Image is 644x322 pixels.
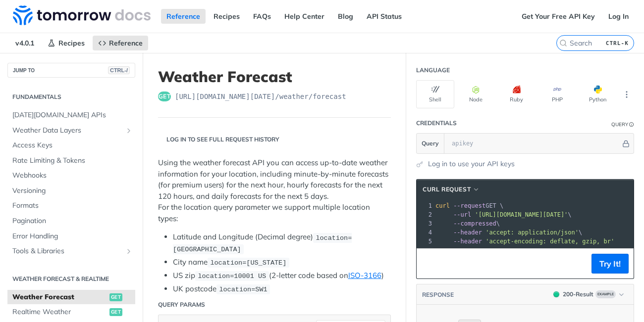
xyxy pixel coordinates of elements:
button: Shell [416,80,454,108]
kbd: CTRL-K [603,38,631,48]
a: Versioning [7,184,135,198]
a: Weather Forecastget [7,290,135,305]
span: --header [453,229,482,236]
li: US zip (2-letter code based on ) [173,270,391,281]
span: Recipes [58,39,85,47]
a: Rate Limiting & Tokens [7,153,135,168]
div: Query Params [158,300,205,309]
span: Query [422,139,439,148]
span: Error Handling [12,231,133,241]
button: PHP [538,80,576,108]
li: Latitude and Longitude (Decimal degree) [173,231,391,255]
a: Weather Data LayersShow subpages for Weather Data Layers [7,123,135,138]
span: v4.0.1 [10,36,40,50]
button: Node [457,80,495,108]
div: QueryInformation [611,121,634,128]
span: 'accept: application/json' [485,229,579,236]
div: 3 [417,219,433,228]
span: 200 [553,291,559,297]
span: Example [595,290,616,298]
button: 200200-ResultExample [548,289,629,299]
div: Language [416,66,450,75]
span: Webhooks [12,171,133,181]
a: Reference [161,9,206,24]
button: Ruby [497,80,536,108]
span: cURL Request [423,185,471,194]
i: Information [629,122,634,127]
button: Show subpages for Weather Data Layers [125,127,133,135]
button: More Languages [619,87,634,102]
span: GET \ [435,202,503,209]
button: RESPONSE [422,290,454,300]
div: 2 [417,210,433,219]
a: [DATE][DOMAIN_NAME] APIs [7,108,135,123]
span: location=SW1 [219,286,267,293]
a: Realtime Weatherget [7,305,135,320]
h1: Weather Forecast [158,68,391,86]
a: Recipes [208,9,245,24]
a: API Status [361,9,407,24]
a: ISO-3166 [348,271,381,280]
span: --url [453,211,471,218]
a: FAQs [248,9,276,24]
span: curl [435,202,450,209]
span: '[URL][DOMAIN_NAME][DATE]' [475,211,568,218]
h2: Weather Forecast & realtime [7,275,135,283]
span: 'accept-encoding: deflate, gzip, br' [485,238,614,245]
span: --header [453,238,482,245]
a: Blog [332,9,359,24]
span: get [158,92,171,101]
span: CTRL-/ [108,66,130,74]
div: 1 [417,201,433,210]
div: 200 - Result [563,290,593,299]
button: Query [417,134,444,153]
a: Formats [7,198,135,213]
span: Versioning [12,186,133,196]
div: Credentials [416,119,457,128]
h2: Fundamentals [7,92,135,101]
span: \ [435,220,500,227]
input: apikey [447,134,621,153]
span: location=[GEOGRAPHIC_DATA] [173,234,352,253]
span: get [109,308,122,316]
span: Realtime Weather [12,307,107,317]
div: Log in to see full request history [158,135,279,144]
span: \ [435,229,582,236]
a: Reference [93,36,148,50]
button: Show subpages for Tools & Libraries [125,247,133,255]
svg: More ellipsis [622,90,631,99]
a: Recipes [42,36,90,50]
button: Python [579,80,617,108]
svg: Search [559,39,567,47]
a: Pagination [7,214,135,229]
span: Rate Limiting & Tokens [12,156,133,166]
span: Tools & Libraries [12,246,122,256]
a: Tools & LibrariesShow subpages for Tools & Libraries [7,244,135,259]
span: location=10001 US [198,273,266,280]
a: Webhooks [7,168,135,183]
span: [DATE][DOMAIN_NAME] APIs [12,110,133,120]
button: Hide [621,138,631,148]
p: Using the weather forecast API you can access up-to-date weather information for your location, i... [158,157,391,224]
a: Get Your Free API Key [516,9,600,24]
li: UK postcode [173,283,391,295]
button: JUMP TOCTRL-/ [7,63,135,78]
img: Tomorrow.io Weather API Docs [13,5,151,25]
a: Log in to use your API keys [428,159,515,169]
div: 5 [417,237,433,246]
div: 4 [417,228,433,237]
span: --compressed [453,220,496,227]
span: --request [453,202,485,209]
span: Reference [109,39,143,47]
a: Help Center [279,9,330,24]
span: Formats [12,201,133,211]
span: Pagination [12,216,133,226]
button: Copy to clipboard [422,256,435,271]
span: Weather Data Layers [12,126,122,136]
span: \ [435,211,572,218]
a: Log In [603,9,634,24]
span: location=[US_STATE] [210,259,286,267]
a: Access Keys [7,138,135,153]
div: Query [611,121,628,128]
span: Weather Forecast [12,292,107,302]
